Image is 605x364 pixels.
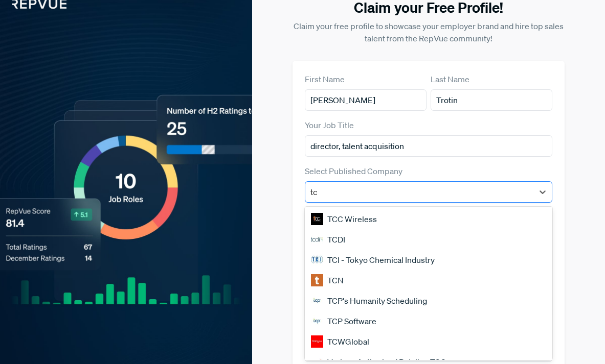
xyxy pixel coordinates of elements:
img: TCN [311,274,323,286]
img: TCC Wireless [311,213,323,225]
div: TCDI [305,229,553,250]
p: Claim your free profile to showcase your employer brand and hire top sales talent from the RepVue... [293,20,565,44]
label: Select Published Company [305,165,402,177]
div: TCN [305,270,553,290]
img: TCWGlobal [311,335,323,348]
div: TCI - Tokyo Chemical Industry [305,250,553,270]
img: TCP Software [311,315,323,327]
div: TCWGlobal [305,331,553,352]
img: TCDI [311,233,323,246]
div: TCP's Humanity Scheduling [305,290,553,311]
div: TCP Software [305,311,553,331]
label: Last Name [431,73,469,85]
div: TCC Wireless [305,209,553,229]
input: Last Name [431,89,552,111]
label: First Name [305,73,345,85]
img: TCI - Tokyo Chemical Industry [311,254,323,266]
label: Your Job Title [305,119,354,131]
input: First Name [305,89,427,111]
input: Title [305,135,553,157]
img: TCP's Humanity Scheduling [311,295,323,307]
